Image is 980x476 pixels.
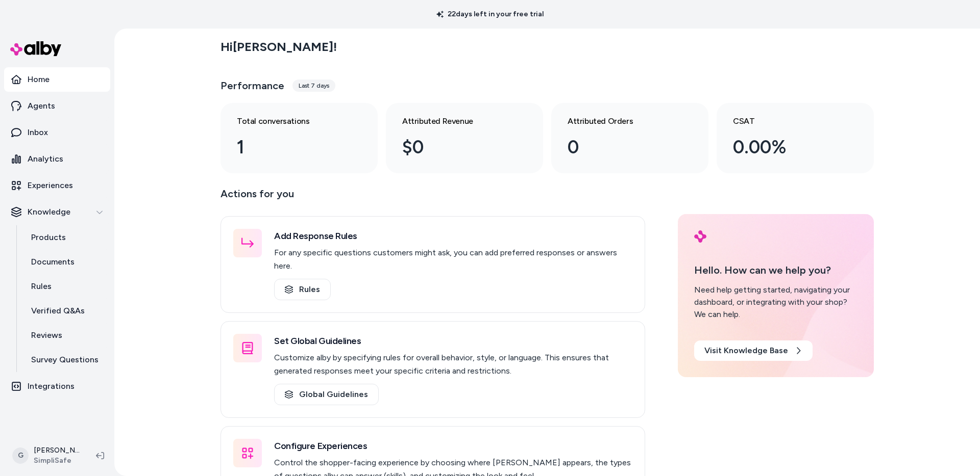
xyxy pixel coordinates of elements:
[4,120,110,145] a: Inbox
[733,115,841,127] h3: CSAT
[34,445,80,456] p: [PERSON_NAME]
[274,229,632,243] h3: Add Response Rules
[274,439,632,453] h3: Configure Experiences
[21,323,110,348] a: Reviews
[4,94,110,118] a: Agents
[4,374,110,399] a: Integrations
[274,246,632,273] p: For any specific questions customers might ask, you can add preferred responses or answers here.
[386,103,543,173] a: Attributed Revenue $0
[4,173,110,198] a: Experiences
[220,186,645,210] p: Actions for you
[12,447,29,464] span: G
[28,153,63,165] p: Analytics
[28,100,55,112] p: Agents
[220,78,284,93] h3: Performance
[28,73,50,86] p: Home
[4,147,110,171] a: Analytics
[402,115,510,127] h3: Attributed Revenue
[21,250,110,274] a: Documents
[694,284,857,321] div: Need help getting started, navigating your dashboard, or integrating with your shop? We can help.
[274,279,331,300] a: Rules
[694,230,706,243] img: alby Logo
[430,9,550,19] p: 22 days left in your free trial
[21,225,110,250] a: Products
[274,384,379,405] a: Global Guidelines
[717,103,874,173] a: CSAT 0.00%
[31,305,85,317] p: Verified Q&As
[21,274,110,299] a: Rules
[694,340,813,361] a: Visit Knowledge Base
[31,329,62,341] p: Reviews
[28,179,73,192] p: Experiences
[694,262,857,278] p: Hello. How can we help you?
[28,126,48,139] p: Inbox
[237,115,345,127] h3: Total conversations
[220,39,337,55] h2: Hi [PERSON_NAME] !
[4,200,110,224] button: Knowledge
[31,280,52,293] p: Rules
[220,103,378,173] a: Total conversations 1
[6,439,88,472] button: G[PERSON_NAME]SimpliSafe
[28,206,70,218] p: Knowledge
[274,334,632,348] h3: Set Global Guidelines
[4,67,110,92] a: Home
[31,354,99,366] p: Survey Questions
[568,134,676,161] div: 0
[733,134,841,161] div: 0.00%
[237,134,345,161] div: 1
[568,115,676,127] h3: Attributed Orders
[274,351,632,378] p: Customize alby by specifying rules for overall behavior, style, or language. This ensures that ge...
[31,231,66,244] p: Products
[21,299,110,323] a: Verified Q&As
[292,80,335,92] div: Last 7 days
[28,380,75,392] p: Integrations
[21,348,110,372] a: Survey Questions
[31,256,75,268] p: Documents
[402,134,510,161] div: $0
[10,41,61,56] img: alby Logo
[551,103,708,173] a: Attributed Orders 0
[34,456,80,466] span: SimpliSafe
